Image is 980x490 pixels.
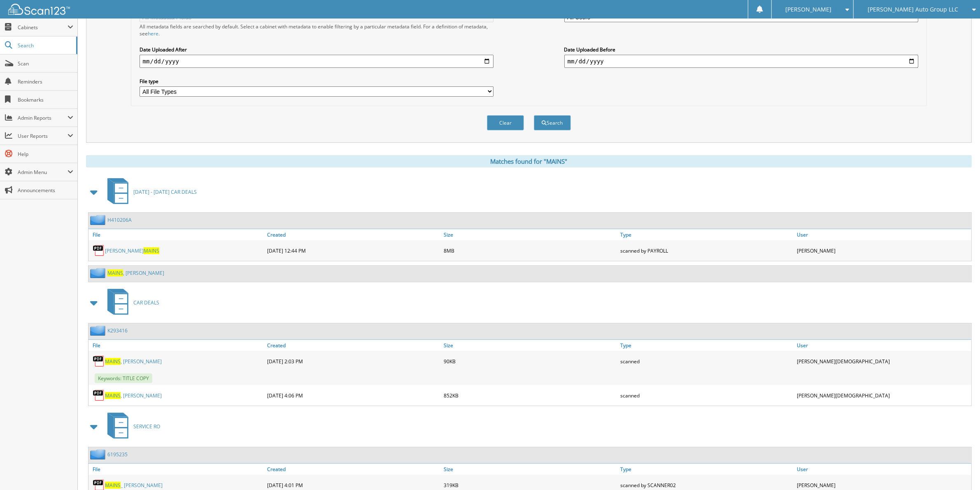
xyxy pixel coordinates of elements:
div: 852KB [442,387,618,404]
span: [PERSON_NAME] Auto Group LLC [868,7,958,12]
div: All metadata fields are searched by default. Select a cabinet with metadata to enable filtering b... [140,23,494,37]
a: Created [265,229,442,240]
span: Announcements [18,187,73,194]
img: PDF.png [93,355,105,367]
img: scan123-logo-white.svg [8,4,70,15]
a: User [795,229,971,240]
div: [PERSON_NAME][DEMOGRAPHIC_DATA] [795,387,971,404]
button: Search [534,115,571,130]
span: SERVICE RO [133,423,160,430]
span: Search [18,42,72,49]
a: K293416 [107,327,128,334]
span: Admin Reports [18,114,68,121]
img: PDF.png [93,244,105,257]
div: scanned by PAYROLL [618,242,795,259]
a: Size [442,464,618,475]
span: CAR DEALS [133,299,159,306]
div: scanned [618,387,795,404]
input: end [564,55,919,68]
span: Keywords: TITLE COPY [95,374,152,383]
span: Admin Menu [18,169,68,176]
a: File [88,229,265,240]
span: [PERSON_NAME] [786,7,832,12]
a: User [795,340,971,351]
iframe: Chat Widget [939,451,980,490]
div: [DATE] 2:03 PM [265,353,442,369]
span: Reminders [18,78,73,85]
a: [DATE] - [DATE] CAR DEALS [102,176,197,208]
a: [PERSON_NAME]MAINS [105,247,159,254]
img: folder2.png [90,325,107,336]
div: 8MB [442,242,618,259]
a: CAR DEALS [102,286,159,319]
a: File [88,340,265,351]
a: here [148,30,158,37]
a: 6195235 [107,451,128,458]
div: [DATE] 4:06 PM [265,387,442,404]
div: scanned [618,353,795,369]
label: File type [140,78,494,85]
div: [PERSON_NAME] [795,242,971,259]
img: folder2.png [90,268,107,278]
a: H410206A [107,216,132,223]
div: [DATE] 12:44 PM [265,242,442,259]
span: MAINS [105,358,121,365]
a: SERVICE RO [102,410,160,443]
div: Matches found for "MAINS" [86,155,972,167]
label: Date Uploaded After [140,46,494,53]
a: MAINS, [PERSON_NAME] [105,358,162,365]
span: Bookmarks [18,96,73,103]
span: Cabinets [18,24,68,31]
a: MAINS, [PERSON_NAME] [105,392,162,399]
a: Size [442,340,618,351]
button: Clear [487,115,524,130]
span: MAINS [144,247,159,254]
a: Created [265,464,442,475]
span: Scan [18,60,73,67]
a: User [795,464,971,475]
img: folder2.png [90,449,107,460]
img: PDF.png [93,389,105,402]
span: [DATE] - [DATE] CAR DEALS [133,188,197,195]
a: Type [618,464,795,475]
input: start [140,55,494,68]
div: [PERSON_NAME][DEMOGRAPHIC_DATA] [795,353,971,369]
span: MAINS [105,392,121,399]
div: 90KB [442,353,618,369]
a: Size [442,229,618,240]
a: Type [618,340,795,351]
span: Help [18,151,73,158]
span: User Reports [18,132,68,139]
label: Date Uploaded Before [564,46,919,53]
a: MAINS_ [PERSON_NAME] [105,482,163,489]
a: Created [265,340,442,351]
img: folder2.png [90,215,107,225]
a: Type [618,229,795,240]
a: File [88,464,265,475]
span: MAINS [105,482,121,489]
a: MAINS, [PERSON_NAME] [107,269,164,276]
span: MAINS [107,269,123,276]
